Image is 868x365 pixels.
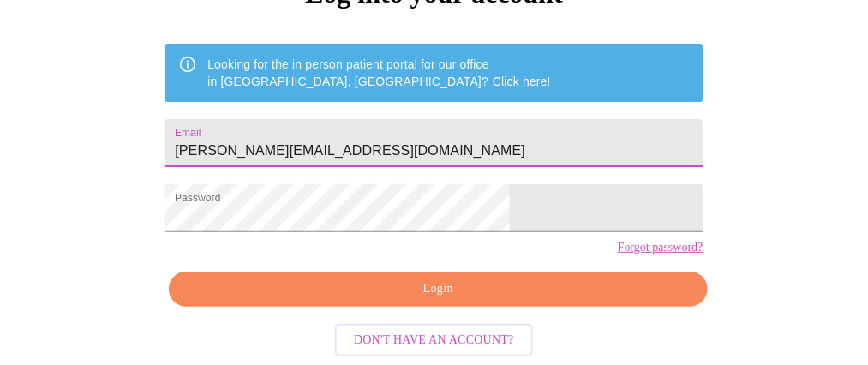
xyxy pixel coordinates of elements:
[331,332,537,346] a: Don't have an account?
[618,241,703,254] a: Forgot password?
[354,330,514,351] span: Don't have an account?
[493,75,551,88] a: Click here!
[207,49,551,97] div: Looking for the in person patient portal for our office in [GEOGRAPHIC_DATA], [GEOGRAPHIC_DATA]?
[169,272,707,307] button: Login
[189,278,687,300] span: Login
[335,324,533,357] button: Don't have an account?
